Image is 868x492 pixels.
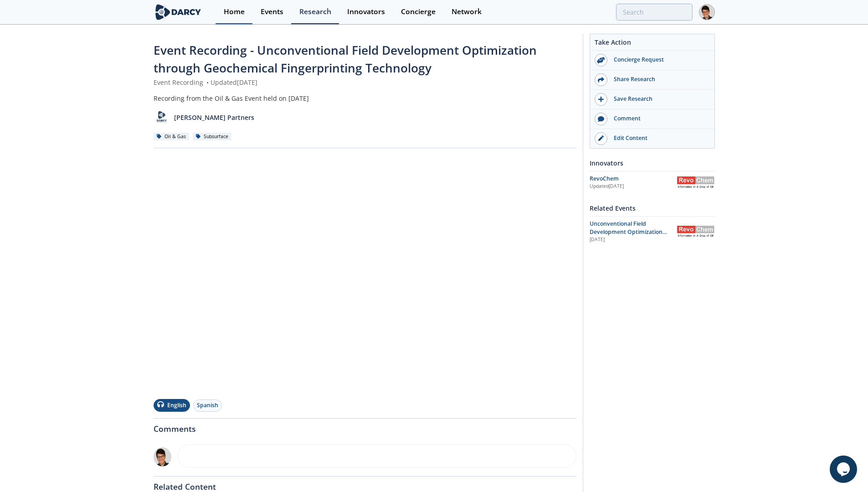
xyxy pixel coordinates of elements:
iframe: vimeo [154,155,576,393]
span: Event Recording - Unconventional Field Development Optimization through Geochemical Fingerprintin... [154,42,537,76]
div: [DATE] [590,236,670,243]
img: RevoChem [677,226,715,237]
div: Home [224,8,245,16]
div: Innovators [590,155,715,171]
a: Unconventional Field Development Optimization through Geochemical Fingerprinting Technology [DATE... [590,220,715,244]
a: Edit Content [590,129,714,148]
div: Related Content [154,476,576,491]
button: Spanish [193,399,222,412]
div: Oil & Gas [154,133,190,141]
img: logo-wide.svg [154,4,203,20]
div: Concierge Request [607,56,709,64]
div: Related Events [590,200,715,216]
div: Innovators [347,8,385,16]
a: RevoChem Updated[DATE] RevoChem [590,175,715,191]
div: RevoChem [590,175,677,183]
img: Profile [699,4,715,20]
div: Concierge [401,8,436,16]
div: Network [452,8,482,16]
div: Updated [DATE] [590,183,677,190]
div: Comment [607,114,709,123]
span: • [205,78,211,87]
button: English [154,399,190,412]
span: Unconventional Field Development Optimization through Geochemical Fingerprinting Technology [590,220,667,253]
div: Edit Content [607,134,709,142]
div: Events [261,8,283,16]
div: Research [299,8,331,16]
div: Take Action [590,37,714,51]
div: Event Recording Updated [DATE] [154,78,576,87]
div: Comments [154,419,576,433]
div: Subsurface [193,133,232,141]
div: Recording from the Oil & Gas Event held on [DATE] [154,93,576,103]
img: RevoChem [677,176,715,188]
img: pfbUXw5ZTiaeWmDt62ge [154,447,172,466]
div: Save Research [607,95,709,103]
p: [PERSON_NAME] Partners [174,113,254,122]
input: Advanced Search [616,4,693,21]
div: Share Research [607,75,709,83]
iframe: chat widget [830,456,859,483]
